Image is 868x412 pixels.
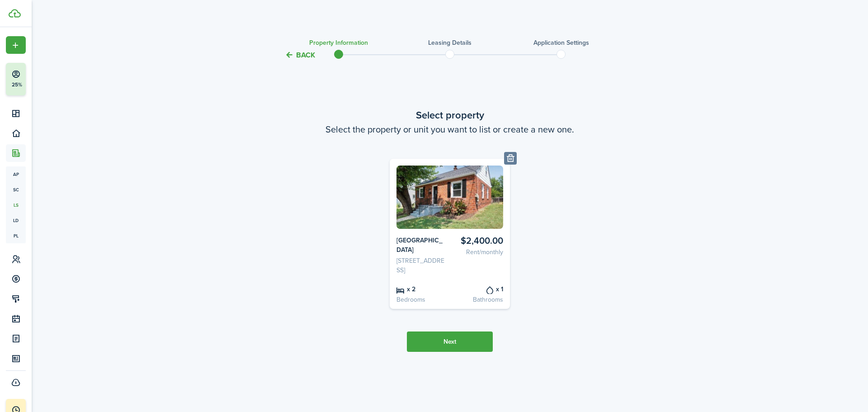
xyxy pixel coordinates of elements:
[6,182,26,197] a: sc
[260,108,640,123] wizard-step-header-title: Select property
[453,295,503,304] card-listing-description: Bathrooms
[396,236,447,255] card-listing-title: [GEOGRAPHIC_DATA]
[285,50,315,60] button: Back
[9,9,21,18] img: TenantCloud
[396,256,447,275] card-listing-description: [STREET_ADDRESS]
[396,284,447,294] card-listing-title: x 2
[6,166,26,182] a: ap
[309,38,368,47] h3: Property information
[396,166,504,229] img: Listing avatar
[533,38,589,47] h3: Application settings
[11,81,23,89] p: 25%
[407,331,493,352] button: Next
[428,38,472,47] h3: Leasing details
[6,197,26,213] a: ls
[6,63,81,95] button: 25%
[260,123,640,136] wizard-step-header-description: Select the property or unit you want to list or create a new one.
[453,284,503,294] card-listing-title: x 1
[6,36,26,54] button: Open menu
[504,152,517,165] button: Delete
[396,295,447,304] card-listing-description: Bedrooms
[6,213,26,228] a: ld
[453,247,503,257] card-listing-description: Rent/monthly
[453,236,503,246] card-listing-title: $2,400.00
[6,228,26,243] a: pl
